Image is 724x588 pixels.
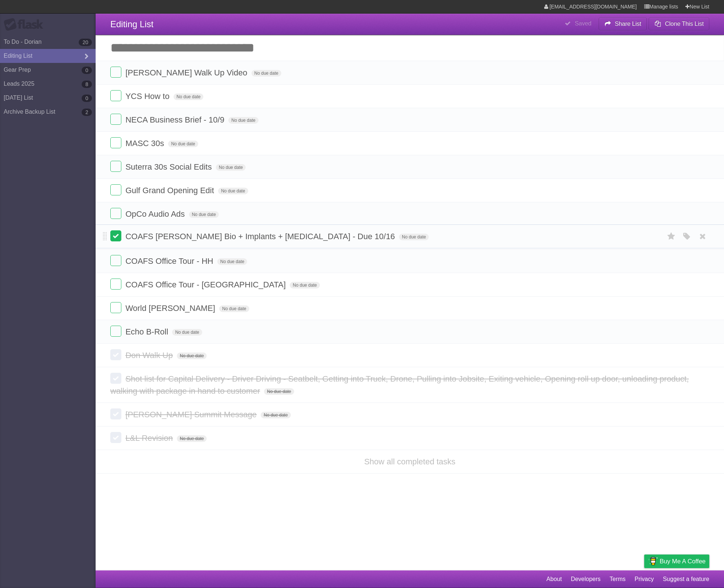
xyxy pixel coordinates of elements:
[110,373,121,384] label: Done
[125,139,166,148] span: MASC 30s
[217,258,247,265] span: No due date
[82,95,92,102] b: 0
[125,232,397,241] span: COAFS [PERSON_NAME] Bio + Implants + [MEDICAL_DATA] - Due 10/16
[125,162,214,171] span: Suterra 30s Social Edits
[82,109,92,116] b: 2
[546,572,562,586] a: About
[110,326,121,337] label: Done
[571,572,600,586] a: Developers
[177,435,207,442] span: No due date
[110,137,121,148] label: Done
[82,67,92,74] b: 0
[125,115,226,124] span: NECA Business Brief - 10/9
[290,282,320,288] span: No due date
[219,305,249,312] span: No due date
[663,572,709,586] a: Suggest a feature
[125,186,216,195] span: Gulf Grand Opening Edit
[660,555,706,568] span: Buy me a coffee
[125,209,186,219] span: OpCo Audio Ads
[110,19,153,29] span: Editing List
[664,230,678,242] label: Star task
[110,90,121,101] label: Done
[125,92,171,101] span: YCS How to
[110,279,121,290] label: Done
[110,349,121,360] label: Done
[264,388,294,395] span: No due date
[168,141,198,147] span: No due date
[125,280,288,289] span: COAFS Office Tour - [GEOGRAPHIC_DATA]
[125,256,215,266] span: COAFS Office Tour - HH
[79,39,92,46] b: 20
[4,18,48,31] div: Flask
[399,234,429,240] span: No due date
[110,230,121,241] label: Done
[110,184,121,195] label: Done
[110,255,121,266] label: Done
[172,329,202,336] span: No due date
[110,408,121,419] label: Done
[599,17,647,31] button: Share List
[364,457,455,466] a: Show all completed tasks
[110,161,121,172] label: Done
[649,17,709,31] button: Clone This List
[665,21,704,27] b: Clone This List
[261,412,290,418] span: No due date
[575,20,591,26] b: Saved
[174,93,203,100] span: No due date
[110,374,689,396] span: Shot list for Capital Delivery - Driver Driving - Seatbelt, Getting into Truck, Drone, Pulling in...
[615,21,641,27] b: Share List
[125,304,217,313] span: World [PERSON_NAME]
[125,433,175,443] span: L&L Revision
[189,211,219,218] span: No due date
[228,117,258,124] span: No due date
[110,67,121,78] label: Done
[218,188,248,194] span: No due date
[110,302,121,313] label: Done
[644,555,709,568] a: Buy me a coffee
[216,164,246,171] span: No due date
[125,410,258,419] span: [PERSON_NAME] Summit Message
[252,70,281,77] span: No due date
[125,68,249,77] span: [PERSON_NAME] Walk Up Video
[110,432,121,443] label: Done
[125,351,175,360] span: Don Walk Up
[635,572,654,586] a: Privacy
[110,114,121,125] label: Done
[610,572,626,586] a: Terms
[82,81,92,88] b: 8
[110,208,121,219] label: Done
[125,327,170,336] span: Echo B-Roll
[177,353,207,359] span: No due date
[648,555,658,567] img: Buy me a coffee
